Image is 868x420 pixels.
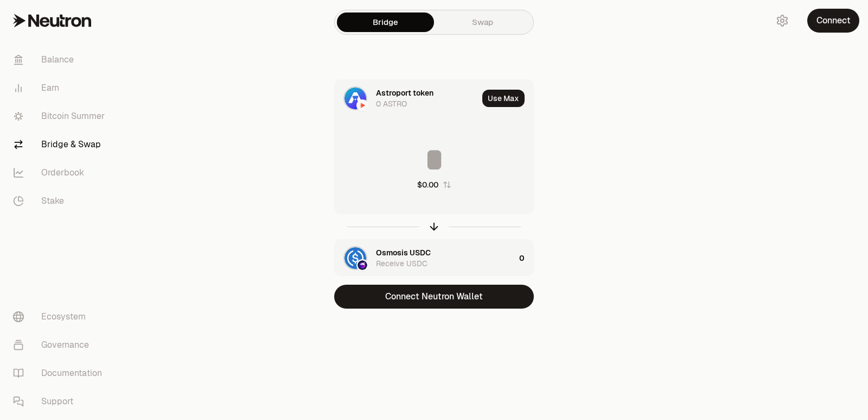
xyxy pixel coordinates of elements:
div: Astroport token [376,87,433,98]
div: 0 [519,240,533,277]
a: Balance [4,46,117,74]
button: Use Max [482,90,525,107]
img: USDC Logo [344,247,366,269]
div: Osmosis USDC [376,247,431,258]
div: Receive USDC [376,258,427,269]
a: Bitcoin Summer [4,102,117,130]
button: USDC LogoOsmosis LogoOsmosis USDCReceive USDC0 [335,240,533,277]
img: Osmosis Logo [358,260,367,270]
button: $0.00 [417,179,451,190]
a: Swap [434,12,531,32]
img: Neutron Logo [358,101,367,110]
div: $0.00 [417,179,438,190]
div: ASTRO LogoNeutron LogoAstroport token0 ASTRO [335,80,478,117]
img: ASTRO Logo [344,87,366,109]
button: Connect [807,9,859,33]
a: Ecosystem [4,303,117,331]
button: Connect Neutron Wallet [334,285,534,309]
a: Support [4,387,117,416]
div: 0 ASTRO [376,98,407,109]
a: Stake [4,187,117,215]
a: Bridge [337,12,434,32]
a: Orderbook [4,159,117,187]
a: Governance [4,331,117,359]
a: Earn [4,74,117,102]
div: USDC LogoOsmosis LogoOsmosis USDCReceive USDC [335,240,515,277]
a: Documentation [4,359,117,387]
a: Bridge & Swap [4,130,117,159]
